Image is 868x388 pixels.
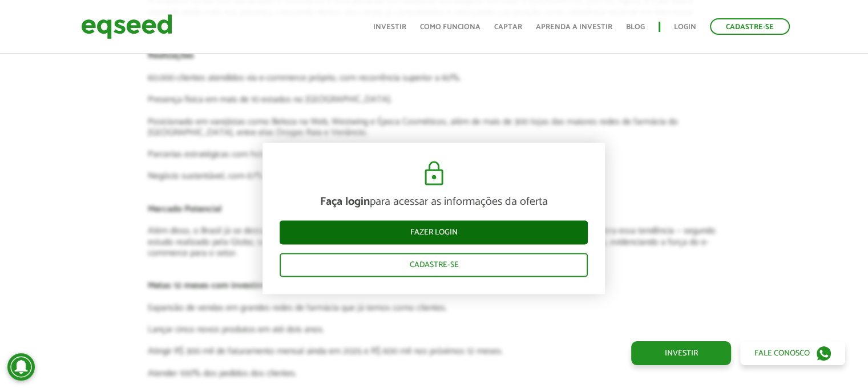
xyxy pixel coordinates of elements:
[420,23,481,31] a: Como funciona
[536,23,612,31] a: Aprenda a investir
[631,341,731,365] a: Investir
[280,220,588,244] a: Fazer login
[740,341,845,365] a: Fale conosco
[494,23,522,31] a: Captar
[710,18,790,35] a: Cadastre-se
[626,23,645,31] a: Blog
[81,11,172,42] img: EqSeed
[280,253,588,277] a: Cadastre-se
[674,23,696,31] a: Login
[320,192,370,211] strong: Faça login
[373,23,406,31] a: Investir
[280,195,588,209] p: para acessar as informações da oferta
[420,160,448,187] img: cadeado.svg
